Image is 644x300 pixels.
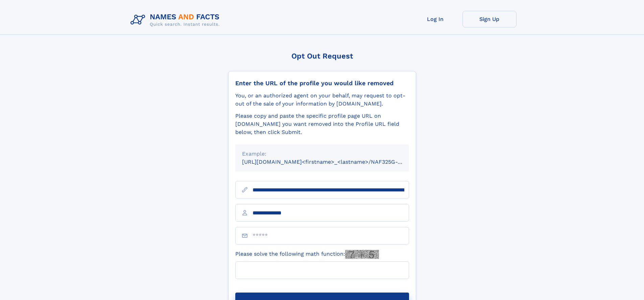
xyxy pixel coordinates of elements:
div: Example: [242,150,402,158]
small: [URL][DOMAIN_NAME]<firstname>_<lastname>/NAF325G-xxxxxxxx [242,159,422,165]
a: Sign Up [462,11,517,27]
div: Please copy and paste the specific profile page URL on [DOMAIN_NAME] you want removed into the Pr... [235,112,409,136]
div: You, or an authorized agent on your behalf, may request to opt-out of the sale of your informatio... [235,92,409,108]
label: Please solve the following math function: [235,250,379,259]
div: Enter the URL of the profile you would like removed [235,79,409,87]
a: Log In [408,11,462,27]
div: Opt Out Request [228,52,416,60]
img: Logo Names and Facts [128,11,225,29]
